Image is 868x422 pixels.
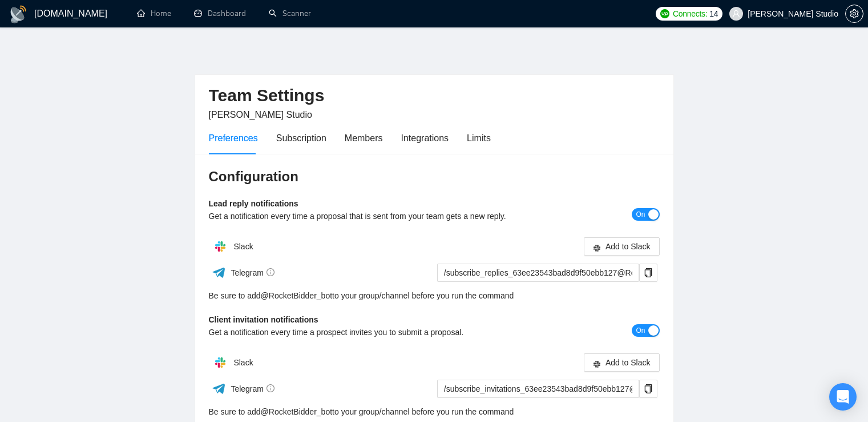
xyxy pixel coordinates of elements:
[209,315,318,324] b: Client invitation notifications
[640,268,657,277] span: copy
[231,384,274,393] span: Telegram
[345,131,383,145] div: Members
[209,351,232,374] img: hpQkSZIkSZIkSZIkSZIkSZIkSZIkSZIkSZIkSZIkSZIkSZIkSZIkSZIkSZIkSZIkSZIkSZIkSZIkSZIkSZIkSZIkSZIkSZIkS...
[845,9,863,18] a: setting
[233,242,253,251] span: Slack
[605,240,651,253] span: Add to Slack
[212,381,226,396] img: ww3wtPAAAAAElFTkSuQmCC
[276,131,326,145] div: Subscription
[261,405,333,418] a: @RocketBidder_bot
[584,353,660,372] button: slackAdd to Slack
[640,384,657,393] span: copy
[209,289,660,302] div: Be sure to add to your group/channel before you run the command
[231,268,274,277] span: Telegram
[401,131,449,145] div: Integrations
[605,356,651,369] span: Add to Slack
[261,289,333,302] a: @RocketBidder_bot
[732,10,740,18] span: user
[846,9,863,18] span: setting
[673,7,707,20] span: Connects:
[636,208,645,221] span: On
[267,268,274,276] span: info-circle
[829,383,857,411] div: Open Intercom Messenger
[209,405,660,418] div: Be sure to add to your group/channel before you run the command
[267,384,274,392] span: info-circle
[209,110,312,120] span: [PERSON_NAME] Studio
[233,358,253,367] span: Slack
[593,360,601,368] span: slack
[269,9,311,18] a: searchScanner
[639,380,657,398] button: copy
[137,9,171,18] a: homeHome
[639,264,657,282] button: copy
[194,9,246,18] a: dashboardDashboard
[209,210,547,222] div: Get a notification every time a proposal that is sent from your team gets a new reply.
[212,265,226,280] img: ww3wtPAAAAAElFTkSuQmCC
[209,84,660,108] h2: Team Settings
[209,168,660,186] h3: Configuration
[209,326,547,339] div: Get a notification every time a prospect invites you to submit a proposal.
[845,5,863,23] button: setting
[209,199,298,208] b: Lead reply notifications
[709,7,718,20] span: 14
[9,5,27,23] img: logo
[209,235,232,258] img: hpQkSZIkSZIkSZIkSZIkSZIkSZIkSZIkSZIkSZIkSZIkSZIkSZIkSZIkSZIkSZIkSZIkSZIkSZIkSZIkSZIkSZIkSZIkSZIkS...
[209,131,258,145] div: Preferences
[593,244,601,252] span: slack
[467,131,491,145] div: Limits
[660,9,669,18] img: upwork-logo.png
[636,324,645,337] span: On
[584,237,660,256] button: slackAdd to Slack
